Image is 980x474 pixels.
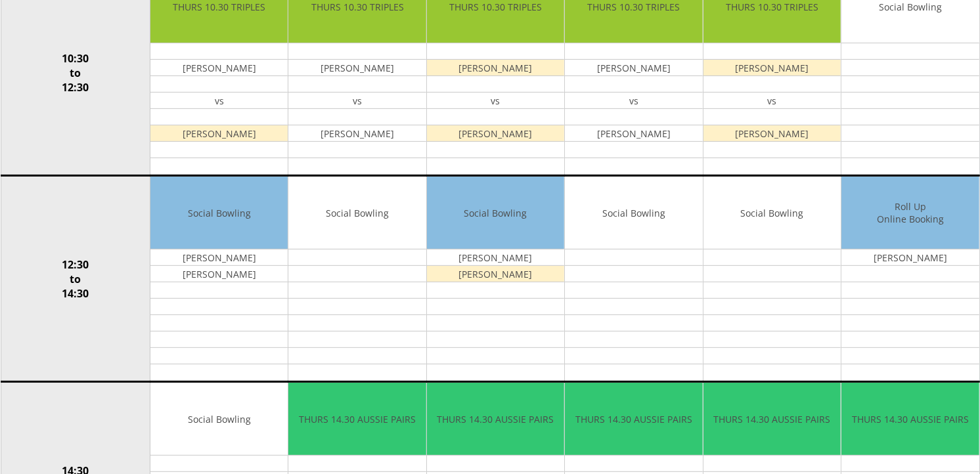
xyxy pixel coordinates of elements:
[841,177,979,249] td: Roll Up Online Booking
[150,383,288,456] td: Social Bowling
[703,383,841,456] td: THURS 14.30 AUSSIE PAIRS
[565,125,702,142] td: [PERSON_NAME]
[288,60,426,76] td: [PERSON_NAME]
[427,177,564,249] td: Social Bowling
[150,125,288,142] td: [PERSON_NAME]
[288,177,426,249] td: Social Bowling
[150,177,288,249] td: Social Bowling
[150,93,288,109] td: vs
[565,177,702,249] td: Social Bowling
[427,266,564,282] td: [PERSON_NAME]
[703,60,841,76] td: [PERSON_NAME]
[841,383,979,456] td: THURS 14.30 AUSSIE PAIRS
[841,249,979,266] td: [PERSON_NAME]
[427,60,564,76] td: [PERSON_NAME]
[288,383,426,456] td: THURS 14.30 AUSSIE PAIRS
[427,383,564,456] td: THURS 14.30 AUSSIE PAIRS
[565,93,702,109] td: vs
[150,249,288,266] td: [PERSON_NAME]
[288,93,426,109] td: vs
[703,125,841,142] td: [PERSON_NAME]
[427,249,564,266] td: [PERSON_NAME]
[427,93,564,109] td: vs
[150,266,288,282] td: [PERSON_NAME]
[150,60,288,76] td: [PERSON_NAME]
[565,60,702,76] td: [PERSON_NAME]
[565,383,702,456] td: THURS 14.30 AUSSIE PAIRS
[703,93,841,109] td: vs
[1,176,150,382] td: 12:30 to 14:30
[703,177,841,249] td: Social Bowling
[288,125,426,142] td: [PERSON_NAME]
[427,125,564,142] td: [PERSON_NAME]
